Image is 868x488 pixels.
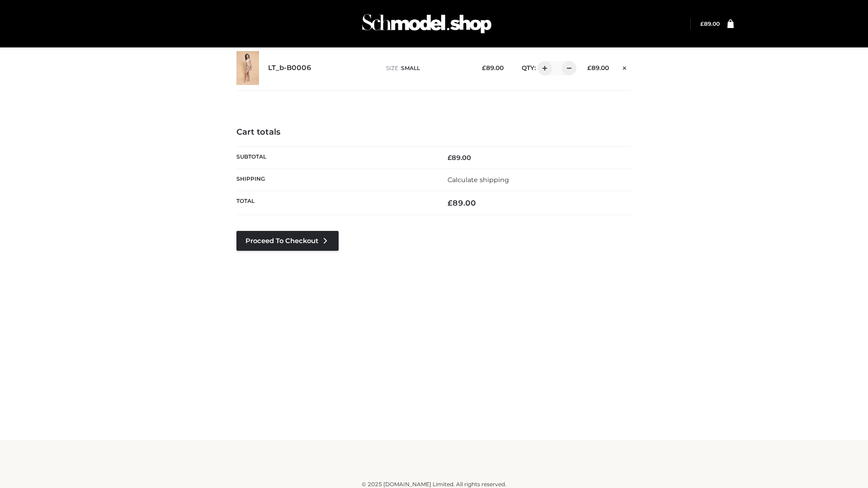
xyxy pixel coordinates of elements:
a: Proceed to Checkout [236,231,339,251]
a: LT_b-B0006 [268,64,311,72]
span: £ [587,64,591,71]
p: size : [386,64,468,72]
th: Total [236,191,434,215]
bdi: 89.00 [448,198,476,207]
h4: Cart totals [236,127,632,137]
th: Subtotal [236,146,434,169]
span: SMALL [401,65,420,71]
img: Schmodel Admin 964 [359,6,495,42]
span: £ [448,154,452,162]
a: £89.00 [700,20,720,27]
a: Calculate shipping [448,176,509,184]
bdi: 89.00 [700,20,720,27]
bdi: 89.00 [587,64,609,71]
th: Shipping [236,169,434,191]
bdi: 89.00 [448,154,471,162]
div: QTY: [513,61,573,75]
span: £ [448,198,453,207]
bdi: 89.00 [482,64,504,71]
a: Remove this item [618,61,632,73]
span: £ [700,20,704,27]
span: £ [482,64,486,71]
